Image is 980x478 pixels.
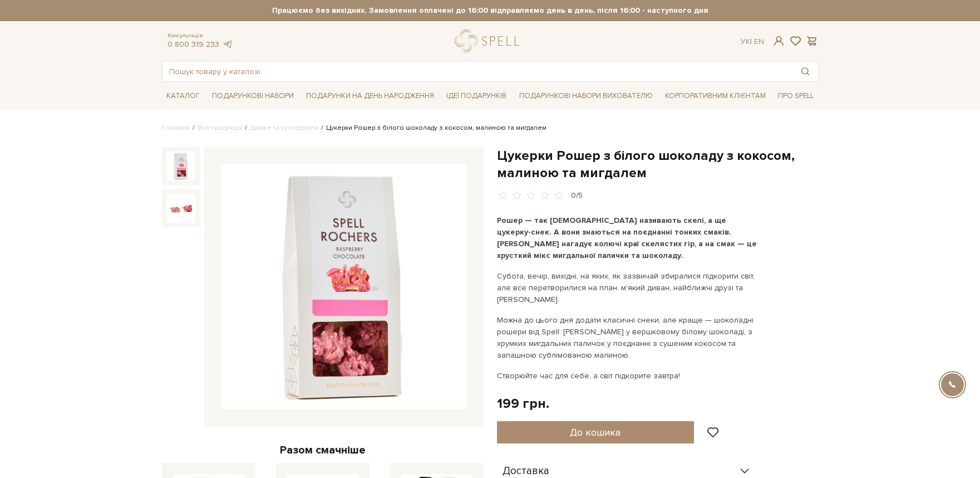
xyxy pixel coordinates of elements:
a: Головна [162,124,190,132]
img: Цукерки Рошер з білого шоколаду з кокосом, малиною та мигдалем [221,164,467,410]
a: Подарункові набори вихователю [515,86,657,105]
a: Подарункові набори [208,87,298,105]
div: Разом смачніше [162,443,484,457]
h1: Цукерки Рошер з білого шоколаду з кокосом, малиною та мигдалем [497,147,819,182]
p: Можна до цього дня додати класичні снеки, але краще — шоколадні рошери від Spell. [PERSON_NAME] у... [497,314,758,361]
a: telegram [222,40,233,49]
div: 0/5 [571,191,583,201]
a: Каталог [162,87,204,105]
p: Субота, вечір, вихідні, на яких, як зазвичай збиралися підкорити світ, але все перетворилися на п... [497,270,758,305]
div: Ук [741,37,764,47]
strong: Працюємо без вихідних. Замовлення оплачені до 16:00 відправляємо день в день, після 16:00 - насту... [162,6,819,16]
span: До кошика [570,426,620,438]
a: Про Spell [774,87,818,105]
b: Рошер — так [DEMOGRAPHIC_DATA] називають скелі, а ще цукерку-снек. А вони знаються на поєднанні т... [497,216,757,260]
p: Створюйте час для себе, а світ підкорите завтра! [497,370,758,382]
img: Цукерки Рошер з білого шоколаду з кокосом, малиною та мигдалем [166,194,195,223]
button: До кошика [497,421,695,443]
a: En [754,37,764,46]
a: 0 800 319 233 [168,40,219,49]
div: 199 грн. [497,395,549,412]
a: Вся продукція [198,124,242,132]
a: Корпоративним клієнтам [661,86,770,105]
img: Цукерки Рошер з білого шоколаду з кокосом, малиною та мигдалем [166,152,195,181]
span: Доставка [503,466,549,476]
span: Консультація: [168,32,233,40]
input: Пошук товару у каталозі [162,61,792,81]
a: Подарунки на День народження [302,87,439,105]
button: Пошук товару у каталозі [792,61,818,81]
span: | [750,37,752,46]
li: Цукерки Рошер з білого шоколаду з кокосом, малиною та мигдалем [318,123,546,133]
a: logo [455,30,524,52]
a: Ідеї подарунків [442,87,511,105]
a: Драже та сухофрукти [250,124,318,132]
